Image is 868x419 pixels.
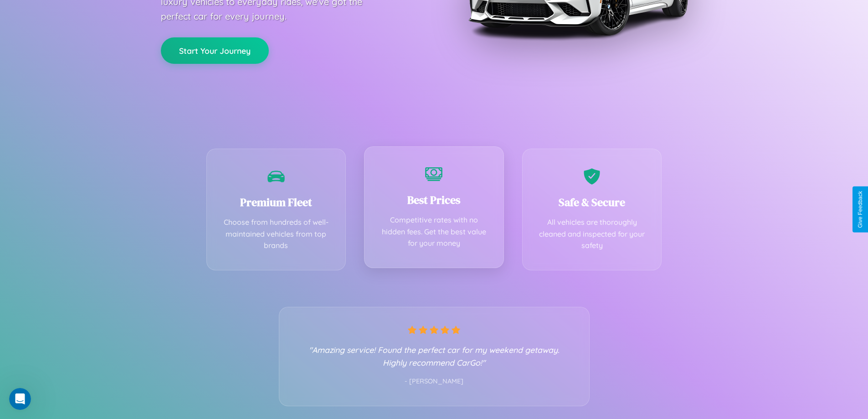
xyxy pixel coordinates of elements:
p: Choose from hundreds of well-maintained vehicles from top brands [221,217,332,252]
p: All vehicles are thoroughly cleaned and inspected for your safety [536,217,648,252]
iframe: Intercom live chat [9,388,31,410]
p: - [PERSON_NAME] [298,376,571,388]
h3: Best Prices [378,192,490,207]
p: "Amazing service! Found the perfect car for my weekend getaway. Highly recommend CarGo!" [298,343,571,369]
button: Start Your Journey [161,37,269,64]
h3: Premium Fleet [221,195,332,210]
div: Give Feedback [857,191,863,228]
p: Competitive rates with no hidden fees. Get the best value for your money [378,214,490,249]
h3: Safe & Secure [536,195,648,210]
